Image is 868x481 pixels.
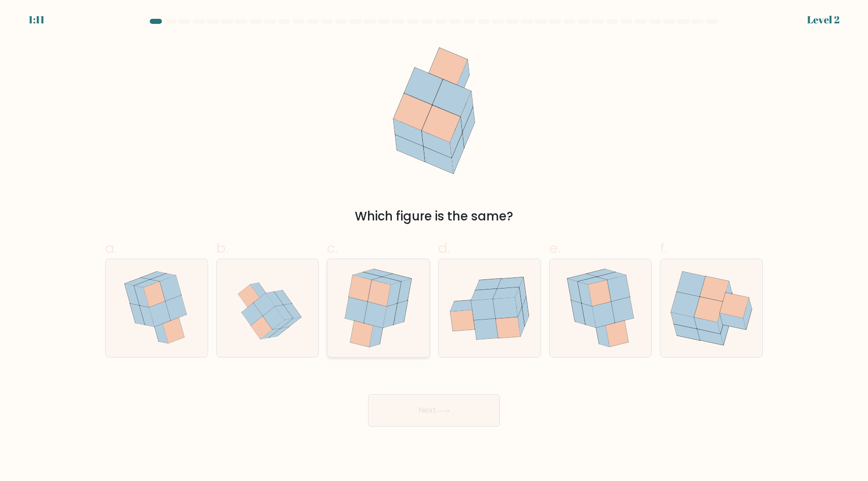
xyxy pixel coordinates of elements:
div: Which figure is the same? [111,207,757,226]
span: b. [216,238,228,258]
div: 1:11 [28,12,45,27]
span: f. [660,238,667,258]
span: a. [105,238,117,258]
div: Level 2 [807,12,840,27]
button: Next [368,394,500,427]
span: d. [438,238,450,258]
span: c. [327,238,338,258]
span: e. [549,238,560,258]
